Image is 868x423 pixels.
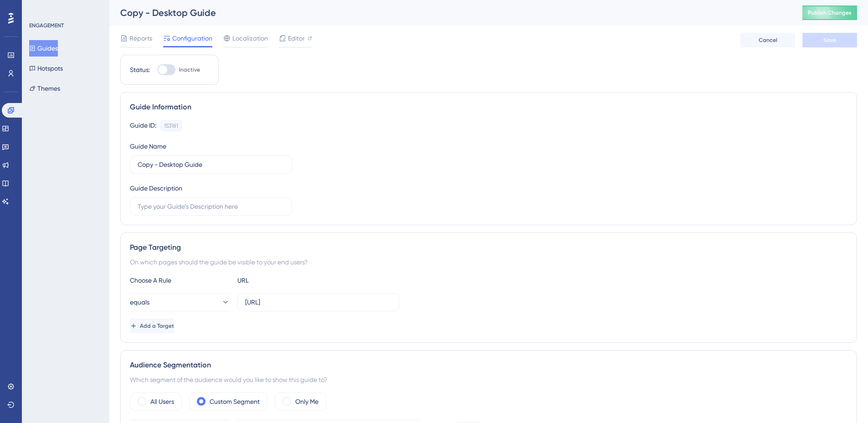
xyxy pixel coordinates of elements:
[130,257,847,268] div: On which pages should the guide be visible to your end users?
[129,33,152,44] span: Reports
[288,33,305,44] span: Editor
[740,33,795,47] button: Cancel
[130,120,156,132] div: Guide ID:
[759,36,777,44] span: Cancel
[29,80,60,97] button: Themes
[130,360,847,371] div: Audience Segmentation
[172,33,212,44] span: Configuration
[130,297,149,308] span: equals
[138,160,284,170] input: Type your Guide’s Name here
[245,297,392,307] input: yourwebsite.com/path
[164,122,178,129] div: 153181
[120,6,780,19] div: Copy - Desktop Guide
[130,319,174,333] button: Add a Target
[237,275,338,286] div: URL
[130,183,182,194] div: Guide Description
[808,9,852,16] span: Publish Changes
[823,36,836,44] span: Save
[29,22,64,29] div: ENGAGEMENT
[802,5,857,20] button: Publish Changes
[802,33,857,47] button: Save
[130,141,166,152] div: Guide Name
[130,242,847,253] div: Page Targeting
[130,293,230,311] button: equals
[150,396,174,407] label: All Users
[130,64,150,75] div: Status:
[130,102,847,113] div: Guide Information
[232,33,268,44] span: Localization
[295,396,318,407] label: Only Me
[140,322,174,330] span: Add a Target
[210,396,260,407] label: Custom Segment
[179,66,200,73] span: Inactive
[29,40,58,57] button: Guides
[130,275,230,286] div: Choose A Rule
[130,374,847,385] div: Which segment of the audience would you like to show this guide to?
[138,201,284,211] input: Type your Guide’s Description here
[29,60,63,77] button: Hotspots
